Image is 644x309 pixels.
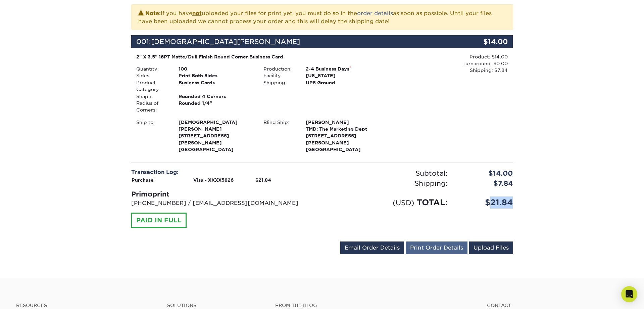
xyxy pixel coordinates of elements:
[179,119,253,133] span: [DEMOGRAPHIC_DATA][PERSON_NAME]
[453,178,518,188] div: $7.84
[258,72,301,79] div: Facility:
[131,199,317,207] p: [PHONE_NUMBER] / [EMAIL_ADDRESS][DOMAIN_NAME]
[131,213,187,228] div: PAID IN FULL
[179,132,253,146] span: [STREET_ADDRESS][PERSON_NAME]
[131,65,174,72] div: Quantity:
[167,303,265,308] h4: Solutions
[174,65,258,72] div: 100
[453,168,518,178] div: $14.00
[322,168,453,178] div: Subtotal:
[275,303,469,308] h4: From the Blog
[145,10,161,16] strong: Note:
[417,197,448,207] span: TOTAL:
[174,72,258,79] div: Print Both Sides
[131,35,449,48] div: 001:
[340,241,404,254] a: Email Order Details
[469,241,513,254] a: Upload Files
[131,100,174,114] div: Radius of Corners:
[136,53,381,60] div: 2" X 3.5" 16PT Matte/Dull Finish Round Corner Business Card
[138,9,506,26] p: If you have uploaded your files for print yet, you must do so in the as soon as possible. Until y...
[255,177,271,183] strong: $21.84
[306,119,381,126] span: [PERSON_NAME]
[131,79,174,93] div: Product Category:
[2,289,57,307] iframe: Google Customer Reviews
[306,119,381,152] strong: [GEOGRAPHIC_DATA]
[487,303,628,308] a: Contact
[151,38,300,46] span: [DEMOGRAPHIC_DATA][PERSON_NAME]
[322,178,453,188] div: Shipping:
[131,119,174,153] div: Ship to:
[174,100,258,114] div: Rounded 1/4"
[174,93,258,100] div: Rounded 4 Corners
[132,177,154,183] strong: Purchase
[131,93,174,100] div: Shape:
[192,10,202,16] b: not
[393,198,414,207] small: (USD)
[621,286,637,302] div: Open Intercom Messenger
[386,53,508,74] div: Product: $14.00 Turnaround: $0.00 Shipping: $7.84
[301,72,386,79] div: [US_STATE]
[301,65,386,72] div: 2-4 Business Days
[131,189,317,199] div: Primoprint
[453,196,518,209] div: $21.84
[306,132,381,146] span: [STREET_ADDRESS][PERSON_NAME]
[131,168,317,176] div: Transaction Log:
[449,35,513,48] div: $14.00
[179,119,253,152] strong: [GEOGRAPHIC_DATA]
[258,119,301,153] div: Blind Ship:
[174,79,258,93] div: Business Cards
[16,303,157,308] h4: Resources
[193,177,234,183] strong: Visa - XXXX5826
[357,10,393,16] a: order details
[131,72,174,79] div: Sides:
[258,65,301,72] div: Production:
[406,241,467,254] a: Print Order Details
[258,79,301,86] div: Shipping:
[301,79,386,86] div: UPS Ground
[306,126,381,132] span: TMD: The Marketing Dept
